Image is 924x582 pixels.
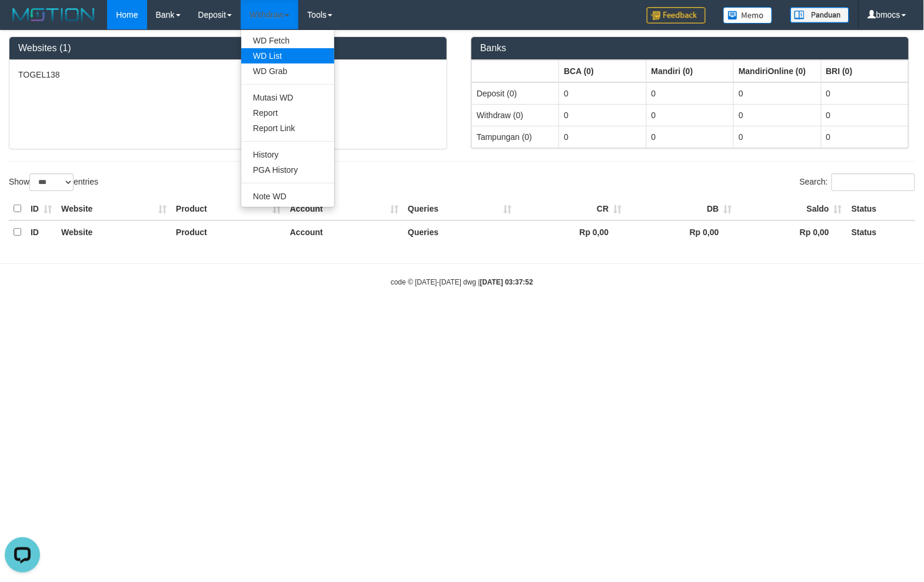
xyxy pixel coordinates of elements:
[734,82,821,105] td: 0
[559,82,646,105] td: 0
[559,104,646,126] td: 0
[9,173,98,191] label: Show entries
[821,60,908,82] th: Group: activate to sort column ascending
[559,60,646,82] th: Group: activate to sort column ascending
[403,198,516,220] th: Queries
[472,82,559,105] td: Deposit (0)
[627,220,737,243] th: Rp 0,00
[56,220,171,243] th: Website
[627,198,737,220] th: DB
[646,82,733,105] td: 0
[821,82,908,105] td: 0
[241,147,334,162] a: History
[9,6,98,24] img: MOTION_logo.png
[734,104,821,126] td: 0
[29,173,74,191] select: Showentries
[800,173,915,191] label: Search:
[18,43,438,53] h3: Websites (1)
[171,198,285,220] th: Product
[737,198,847,220] th: Saldo
[559,126,646,148] td: 0
[847,198,915,220] th: Status
[646,60,733,82] th: Group: activate to sort column ascending
[723,7,773,24] img: Button%20Memo.svg
[26,220,56,243] th: ID
[847,220,915,243] th: Status
[516,198,626,220] th: CR
[472,60,559,82] th: Group: activate to sort column ascending
[241,121,334,136] a: Report Link
[241,48,334,63] a: WD List
[821,104,908,126] td: 0
[56,198,171,220] th: Website
[737,220,847,243] th: Rp 0,00
[646,126,733,148] td: 0
[472,126,559,148] td: Tampungan (0)
[171,220,285,243] th: Product
[832,173,915,191] input: Search:
[403,220,516,243] th: Queries
[480,43,900,53] h3: Banks
[241,63,334,79] a: WD Grab
[790,7,849,23] img: panduan.png
[472,104,559,126] td: Withdraw (0)
[285,198,403,220] th: Account
[241,105,334,121] a: Report
[516,220,626,243] th: Rp 0,00
[241,189,334,204] a: Note WD
[5,5,40,40] button: Open LiveChat chat widget
[285,220,403,243] th: Account
[734,126,821,148] td: 0
[241,33,334,48] a: WD Fetch
[734,60,821,82] th: Group: activate to sort column ascending
[241,162,334,178] a: PGA History
[391,278,533,286] small: code © [DATE]-[DATE] dwg |
[26,198,56,220] th: ID
[18,69,438,81] p: TOGEL138
[646,104,733,126] td: 0
[480,278,533,286] strong: [DATE] 03:37:52
[821,126,908,148] td: 0
[647,7,706,24] img: Feedback.jpg
[241,90,334,105] a: Mutasi WD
